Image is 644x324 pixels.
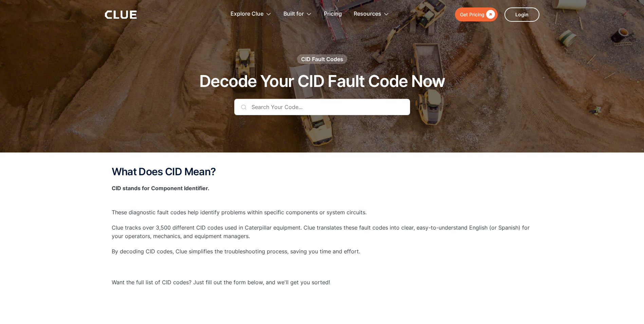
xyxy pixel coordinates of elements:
p: These diagnostic fault codes help identify problems within specific components or system circuits. [112,199,533,216]
div: CID Fault Codes [301,55,343,63]
div: Resources [354,3,381,25]
a: Login [504,7,539,22]
p: Want the full list of CID codes? Just fill out the form below, and we'll get you sorted! [112,278,533,287]
p: ‍ [112,293,533,302]
div:  [484,10,495,19]
div: Explore Clue [231,3,263,25]
p: ‍ [112,263,533,271]
p: Clue tracks over 3,500 different CID codes used in Caterpillar equipment. Clue translates these f... [112,223,533,240]
input: Search Your Code... [234,99,410,115]
div: Get Pricing [460,10,484,19]
h1: Decode Your CID Fault Code Now [199,72,445,90]
h2: What Does CID Mean? [112,166,533,177]
p: By decoding CID codes, Clue simplifies the troubleshooting process, saving you time and effort. [112,247,533,256]
strong: CID stands for Component Identifier. [112,185,209,192]
p: ‍ [112,309,533,317]
div: Built for [283,3,304,25]
a: Pricing [324,3,342,25]
a: Get Pricing [455,7,498,21]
